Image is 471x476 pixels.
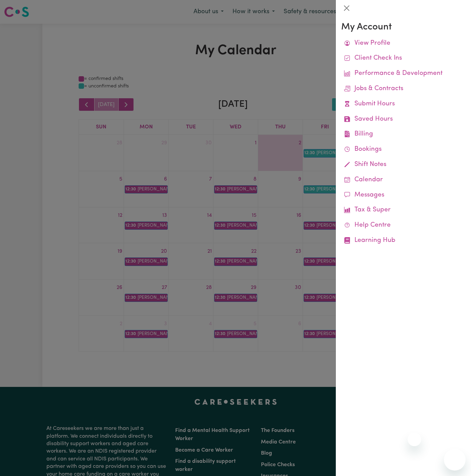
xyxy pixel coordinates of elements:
[444,449,466,471] iframe: Button to launch messaging window
[341,218,466,233] a: Help Centre
[341,97,466,112] a: Submit Hours
[341,142,466,157] a: Bookings
[408,433,421,446] iframe: Close message
[341,36,466,51] a: View Profile
[341,172,466,188] a: Calendar
[341,66,466,81] a: Performance & Development
[341,22,466,33] h3: My Account
[341,188,466,203] a: Messages
[341,233,466,248] a: Learning Hub
[341,203,466,218] a: Tax & Super
[341,112,466,127] a: Saved Hours
[341,51,466,66] a: Client Check Ins
[341,81,466,97] a: Jobs & Contracts
[341,3,352,14] button: Close
[341,127,466,142] a: Billing
[341,157,466,172] a: Shift Notes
